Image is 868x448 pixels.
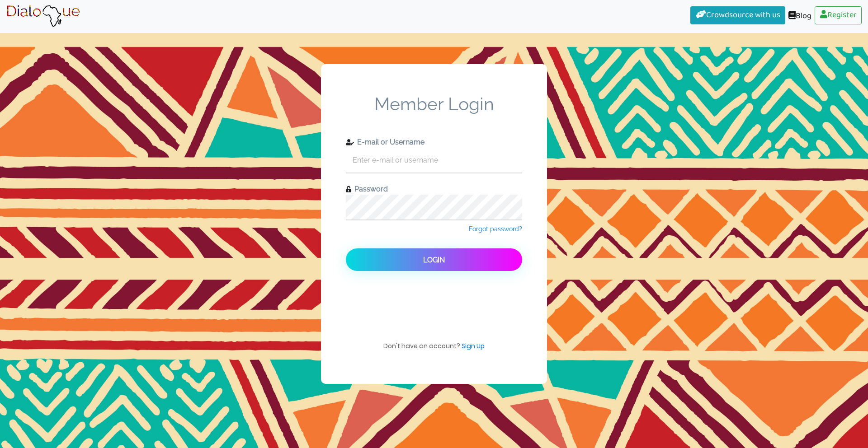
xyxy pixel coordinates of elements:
a: Forgot password? [469,224,522,233]
span: Member Login [346,93,522,137]
img: Brand [6,5,80,28]
span: E-mail or Username [354,138,425,146]
span: Don't have an account? [383,341,485,359]
a: Register [815,6,862,24]
span: Password [351,185,388,193]
span: Login [423,256,445,264]
input: Enter e-mail or username [346,148,522,173]
button: Login [346,248,522,271]
span: Forgot password? [469,225,522,233]
a: Crowdsource with us [690,6,785,24]
a: Sign Up [462,341,485,350]
a: Blog [785,6,815,27]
